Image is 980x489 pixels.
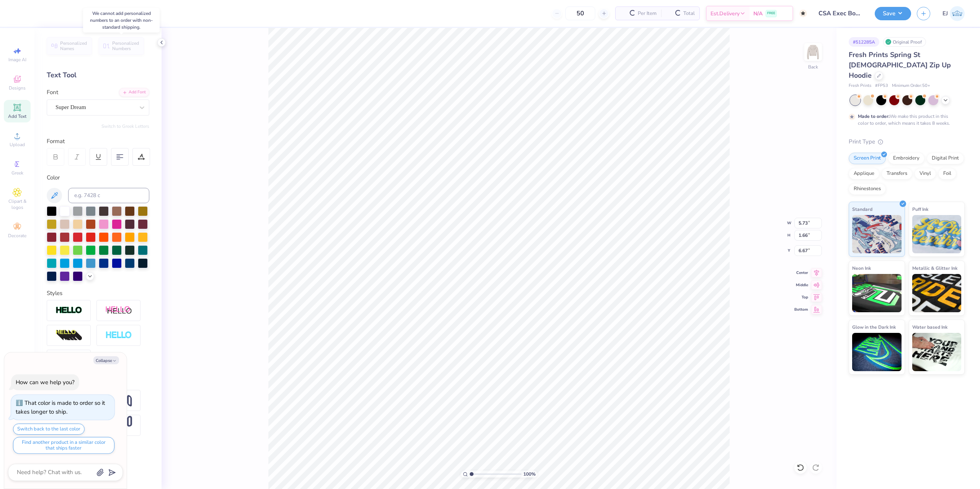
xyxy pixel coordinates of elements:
[56,329,82,342] img: 3d Illusion
[852,205,872,213] span: Standard
[875,83,888,89] span: # FP53
[47,289,149,298] div: Styles
[47,88,58,97] label: Font
[105,306,132,315] img: Shadow
[852,323,896,331] span: Glow in the Dark Ink
[858,113,890,119] strong: Made to order:
[8,57,26,63] span: Image AI
[112,41,139,51] span: Personalized Numbers
[794,282,808,288] span: Middle
[710,10,740,18] span: Est. Delivery
[4,198,31,210] span: Clipart & logos
[858,113,952,127] div: We make this product in this color to order, which means it takes 8 weeks.
[47,137,150,146] div: Format
[10,142,25,148] span: Upload
[912,264,957,272] span: Metallic & Glitter Ink
[93,356,119,364] button: Collapse
[565,7,595,20] input: – –
[942,6,965,21] a: EJ
[849,37,879,47] div: # 512285A
[950,6,965,21] img: Edgardo Jr
[805,44,821,60] img: Back
[852,215,902,253] img: Standard
[882,168,912,179] div: Transfers
[16,378,75,386] div: How can we help you?
[47,173,149,182] div: Color
[105,331,132,340] img: Negative Space
[47,70,149,80] div: Text Tool
[849,83,871,89] span: Fresh Prints
[849,50,951,80] span: Fresh Prints Spring St [DEMOGRAPHIC_DATA] Zip Up Hoodie
[101,123,149,129] button: Switch to Greek Letters
[927,153,964,164] div: Digital Print
[83,8,160,33] div: We cannot add personalized numbers to an order with non-standard shipping.
[794,295,808,300] span: Top
[852,333,902,371] img: Glow in the Dark Ink
[11,170,23,176] span: Greek
[883,37,926,47] div: Original Proof
[852,264,871,272] span: Neon Ink
[13,437,114,454] button: Find another product in a similar color that ships faster
[60,41,87,51] span: Personalized Names
[68,188,149,203] input: e.g. 7428 c
[638,10,657,18] span: Per Item
[912,323,947,331] span: Water based Ink
[852,274,902,312] img: Neon Ink
[9,85,26,91] span: Designs
[912,215,962,253] img: Puff Ink
[794,270,808,275] span: Center
[915,168,936,179] div: Vinyl
[523,471,536,478] span: 100 %
[875,7,911,20] button: Save
[849,137,965,146] div: Print Type
[912,274,962,312] img: Metallic & Glitter Ink
[8,113,26,119] span: Add Text
[912,333,962,371] img: Water based Ink
[119,88,149,97] div: Add Font
[888,153,924,164] div: Embroidery
[8,233,26,239] span: Decorate
[849,183,886,195] div: Rhinestones
[849,153,886,164] div: Screen Print
[912,205,928,213] span: Puff Ink
[683,10,695,18] span: Total
[794,307,808,312] span: Bottom
[13,424,85,435] button: Switch back to the last color
[892,83,930,89] span: Minimum Order: 50 +
[808,64,818,70] div: Back
[767,11,775,16] span: FREE
[849,168,879,179] div: Applique
[56,306,82,315] img: Stroke
[938,168,956,179] div: Foil
[16,399,105,416] div: That color is made to order so it takes longer to ship.
[942,9,948,18] span: EJ
[813,6,869,21] input: Untitled Design
[753,10,763,18] span: N/A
